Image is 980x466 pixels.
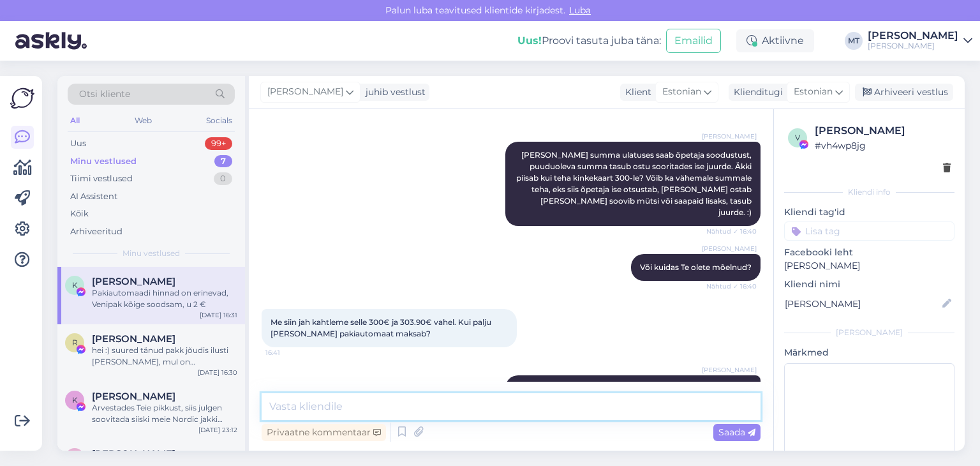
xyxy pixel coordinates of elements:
div: Arhiveeritud [70,225,122,238]
div: Minu vestlused [70,155,137,168]
span: Luba [565,4,595,16]
span: Ringo Voosalu [92,333,175,345]
span: Nähtud ✓ 16:40 [706,282,757,291]
span: K [72,280,78,290]
div: Tiimi vestlused [70,172,133,185]
span: [PERSON_NAME] [702,132,757,141]
div: hei :) suured tänud pakk jõudis ilusti [PERSON_NAME], mul on [PERSON_NAME] [PERSON_NAME] vahetada... [92,345,237,368]
span: Otsi kliente [79,87,130,101]
div: juhib vestlust [360,86,426,99]
div: Kõik [70,207,89,220]
span: 16:41 [265,348,313,357]
div: Socials [204,112,235,129]
span: [PERSON_NAME] [702,365,757,375]
div: Arhiveeri vestlus [855,84,953,101]
div: Web [132,112,154,129]
p: Märkmed [784,346,954,359]
span: Kristel Goldšmidt [92,391,175,402]
div: Aktiivne [736,29,814,52]
div: 99+ [205,137,232,150]
div: Pakiautomaadi hinnad on erinevad, Venipak kõige soodsam, u 2 € [92,287,237,310]
p: Facebooki leht [784,246,954,259]
span: Saada [718,426,755,438]
span: Estonian [662,85,701,99]
div: Uus [70,137,86,150]
span: Katrin Katrin [92,448,175,460]
div: [PERSON_NAME] [868,41,958,51]
div: All [68,112,82,129]
input: Lisa nimi [785,297,940,311]
span: Minu vestlused [122,248,180,259]
p: Kliendi nimi [784,278,954,291]
span: Nähtud ✓ 16:40 [706,227,757,236]
span: [PERSON_NAME] summa ulatuses saab õpetaja soodustust, puuduoleva summa tasub ostu sooritades ise ... [516,150,754,217]
div: 0 [214,172,232,185]
span: Kadri Viirand [92,276,175,287]
div: MT [845,32,863,50]
span: Või kuidas Te olete mõelnud? [640,262,752,272]
span: Me siin jah kahtleme selle 300€ ja 303.90€ vahel. Kui palju [PERSON_NAME] pakiautomaat maksab? [271,317,493,338]
div: [DATE] 23:12 [198,425,237,435]
div: [PERSON_NAME] [868,31,958,41]
div: 7 [214,155,232,168]
div: Klient [620,86,651,99]
p: [PERSON_NAME] [784,259,954,273]
span: v [795,133,800,142]
button: Emailid [666,29,721,53]
img: Askly Logo [10,86,34,110]
div: Privaatne kommentaar [262,424,386,441]
div: Arvestades Teie pikkust, siis julgen soovitada siiski meie Nordic jakki suuruses XXS. S suurus on... [92,402,237,425]
div: # vh4wp8jg [815,139,951,153]
div: [PERSON_NAME] [815,123,951,139]
span: [PERSON_NAME] [267,85,343,99]
p: Kliendi tag'id [784,206,954,219]
span: R [72,338,78,347]
div: Klienditugi [729,86,783,99]
a: [PERSON_NAME][PERSON_NAME] [868,31,972,51]
b: Uus! [517,34,542,47]
div: Kliendi info [784,186,954,198]
span: K [72,395,78,405]
div: [DATE] 16:31 [200,310,237,320]
div: Proovi tasuta juba täna: [517,33,661,49]
span: [PERSON_NAME] [702,244,757,253]
div: [DATE] 16:30 [198,368,237,377]
div: AI Assistent [70,190,117,203]
span: Estonian [794,85,833,99]
div: [PERSON_NAME] [784,327,954,338]
input: Lisa tag [784,222,954,241]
